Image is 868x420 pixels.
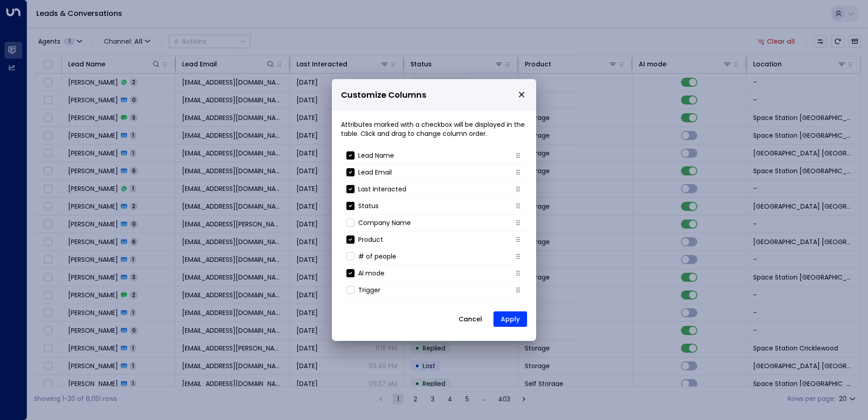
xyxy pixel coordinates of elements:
p: # of people [358,252,396,261]
p: Product [358,235,383,244]
p: Last Interacted [358,185,406,194]
p: Lead Email [358,168,392,177]
button: Apply [493,311,527,327]
button: Cancel [451,311,490,327]
button: close [518,90,526,99]
p: AI mode [358,269,385,278]
p: Company Name [358,218,411,227]
p: Attributes marked with a checkbox will be displayed in the table. Click and drag to change column... [341,120,527,138]
span: Customize Columns [341,89,426,102]
p: Lead Name [358,151,394,160]
p: Trigger [358,285,380,295]
p: Status [358,201,379,210]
